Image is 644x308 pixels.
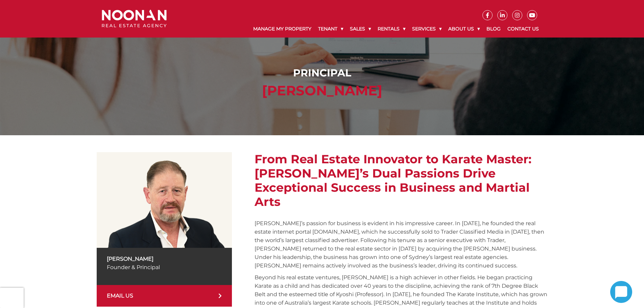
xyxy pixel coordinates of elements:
a: About Us [445,20,483,38]
h1: Principal [103,67,541,79]
p: Founder & Principal [107,263,222,271]
a: Services [409,20,445,38]
a: Contact Us [504,20,542,38]
h2: From Real Estate Innovator to Karate Master: [PERSON_NAME]’s Dual Passions Drive Exceptional Succ... [255,152,547,209]
h2: [PERSON_NAME] [103,82,541,99]
a: Blog [483,20,504,38]
a: EMAIL US [97,285,232,307]
a: Rentals [374,20,409,38]
a: Sales [347,20,374,38]
img: Michael Noonan [97,152,232,248]
a: Manage My Property [250,20,315,38]
img: Noonan Real Estate Agency [102,10,167,28]
p: [PERSON_NAME] [107,255,222,263]
p: [PERSON_NAME]’s passion for business is evident in his impressive career. In [DATE], he founded t... [255,219,547,270]
a: Tenant [315,20,347,38]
